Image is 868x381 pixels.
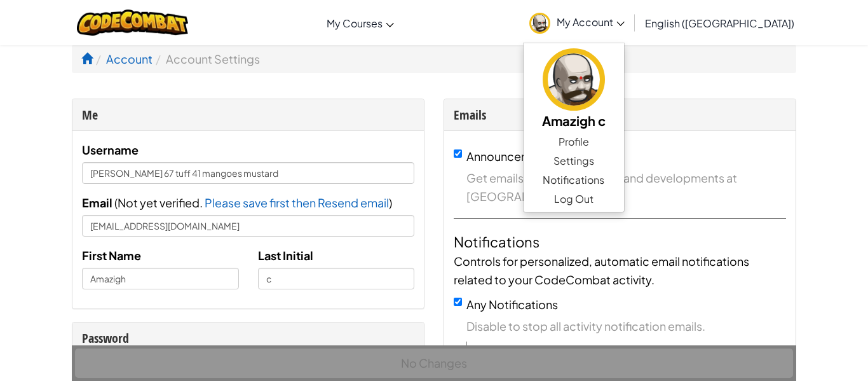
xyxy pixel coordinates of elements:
li: Account Settings [153,50,260,68]
span: Get emails on the latest news and developments at [GEOGRAPHIC_DATA]. [466,169,786,205]
span: Please save first then Resend email [205,195,389,210]
span: Email [82,195,112,210]
a: My Courses [320,6,400,40]
span: English ([GEOGRAPHIC_DATA]) [645,17,794,30]
label: Last Initial [258,246,313,265]
label: Announcements [466,149,555,163]
div: Me [82,106,414,124]
span: Controls for personalized, automatic email notifications related to your CodeCombat activity. [454,254,749,287]
span: Not yet verified. [118,195,205,210]
h4: Notifications [454,232,786,252]
img: avatar [529,13,550,34]
a: English ([GEOGRAPHIC_DATA]) [639,6,801,40]
span: My Account [557,15,625,29]
h5: Amazigh c [536,111,611,130]
label: Any Notifications [466,297,558,312]
span: ) [389,195,392,210]
img: avatar [543,48,605,111]
a: Log Out [524,190,624,209]
a: Notifications [524,170,624,190]
div: Emails [454,106,786,124]
img: CodeCombat logo [77,10,188,36]
a: Account [106,52,153,66]
span: Notifications [543,172,604,188]
a: Profile [524,132,624,151]
a: Amazigh c [524,46,624,132]
span: ( [112,195,118,210]
a: My Account [523,3,631,43]
span: My Courses [327,17,383,30]
span: Disable to stop all activity notification emails. [466,317,786,335]
a: Settings [524,151,624,170]
label: Username [82,141,139,159]
div: Password [82,329,414,347]
label: First Name [82,246,141,265]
